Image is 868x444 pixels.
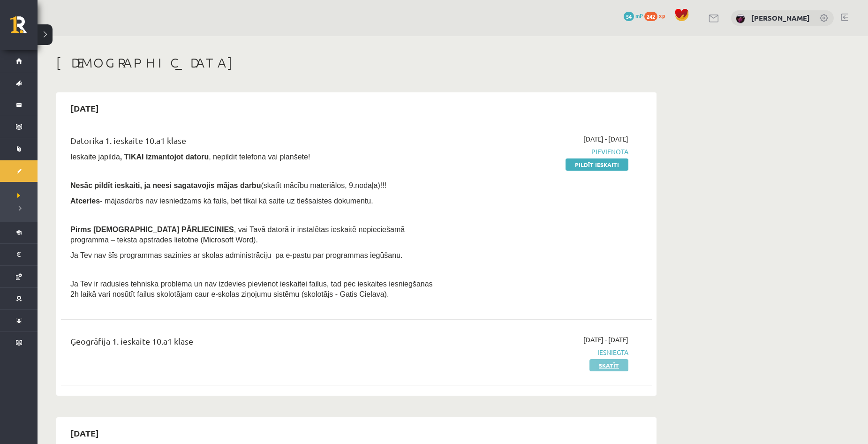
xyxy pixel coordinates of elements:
a: 242 xp [644,12,670,19]
span: Pirms [DEMOGRAPHIC_DATA] PĀRLIECINIES [70,226,234,233]
span: [DATE] - [DATE] [583,134,628,144]
span: Nesāc pildīt ieskaiti, ja neesi sagatavojis mājas darbu [70,181,261,189]
h2: [DATE] [61,97,108,119]
a: [PERSON_NAME] [751,13,810,23]
a: Rīgas 1. Tālmācības vidusskola [10,16,38,40]
span: Ieskaite jāpilda , nepildīt telefonā vai planšetē! [70,153,310,161]
span: mP [635,12,643,19]
b: Atceries [70,197,100,205]
b: , TIKAI izmantojot datoru [120,153,209,161]
div: Datorika 1. ieskaite 10.a1 klase [70,134,438,151]
span: Ja Tev ir radusies tehniska problēma un nav izdevies pievienot ieskaitei failus, tad pēc ieskaite... [70,280,433,298]
span: - mājasdarbs nav iesniedzams kā fails, bet tikai kā saite uz tiešsaistes dokumentu. [70,197,373,205]
a: Pildīt ieskaiti [566,158,628,171]
span: 54 [624,12,634,21]
h2: [DATE] [61,422,108,444]
span: Ja Tev nav šīs programmas sazinies ar skolas administrāciju pa e-pastu par programmas iegūšanu. [70,251,402,259]
span: , vai Tavā datorā ir instalētas ieskaitē nepieciešamā programma – teksta apstrādes lietotne (Micr... [70,226,405,244]
span: xp [659,12,665,19]
span: Iesniegta [452,347,628,357]
span: 242 [644,12,657,21]
span: (skatīt mācību materiālos, 9.nodaļa)!!! [261,181,386,189]
a: Skatīt [589,359,628,371]
h1: [DEMOGRAPHIC_DATA] [56,55,657,71]
span: Pievienota [452,147,628,157]
span: [DATE] - [DATE] [583,335,628,345]
img: Aivars Brālis [736,14,745,23]
div: Ģeogrāfija 1. ieskaite 10.a1 klase [70,335,438,352]
a: 54 mP [624,12,643,19]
